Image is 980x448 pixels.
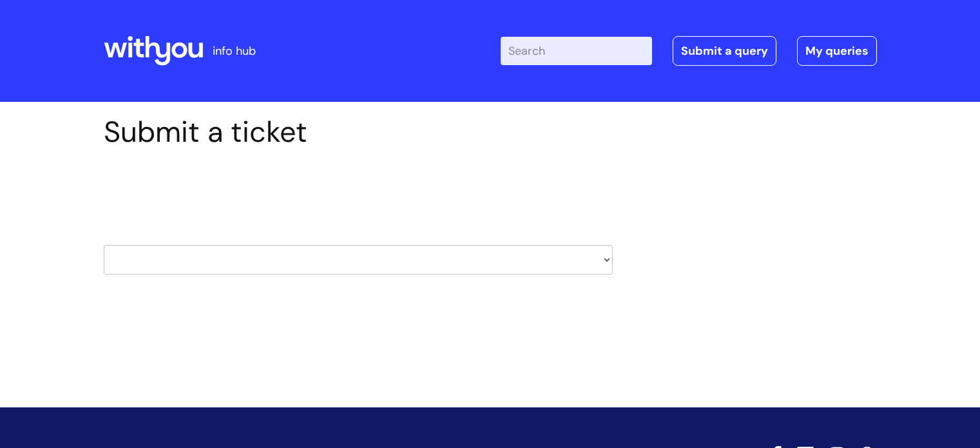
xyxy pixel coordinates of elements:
[673,36,776,66] a: Submit a query
[104,115,613,150] h1: Submit a ticket
[104,179,613,203] h2: Select issue type
[797,36,877,66] a: My queries
[213,41,256,61] p: info hub
[501,37,652,65] input: Search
